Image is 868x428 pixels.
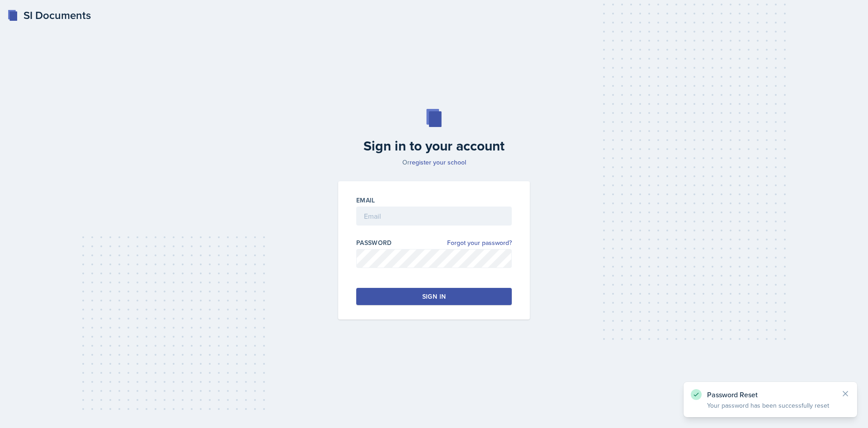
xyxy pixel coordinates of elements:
label: Password [356,238,392,247]
button: Sign in [356,288,512,305]
a: SI Documents [7,7,91,24]
p: Your password has been successfully reset [707,401,834,410]
div: Sign in [422,292,446,301]
p: Password Reset [707,390,834,399]
label: Email [356,196,375,205]
h2: Sign in to your account [333,138,535,154]
a: register your school [410,158,466,167]
a: Forgot your password? [447,238,512,248]
p: Or [333,158,535,167]
input: Email [356,207,512,226]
